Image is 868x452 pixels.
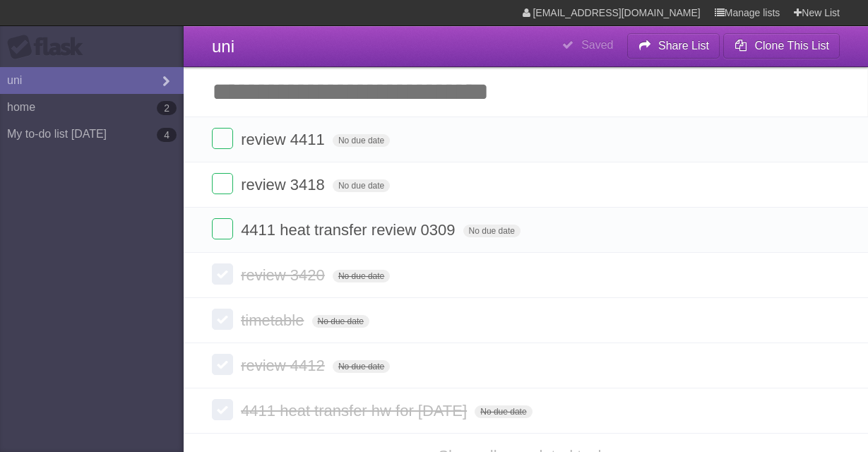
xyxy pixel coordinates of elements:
span: review 3420 [241,266,328,284]
span: No due date [333,179,390,192]
span: No due date [312,315,369,328]
span: No due date [333,134,390,147]
b: Clone This List [754,40,829,52]
div: Flask [7,35,92,60]
span: No due date [463,225,521,237]
b: Share List [658,40,709,52]
button: Share List [627,33,720,59]
label: Done [212,263,233,285]
span: 4411 heat transfer review 0309 [241,221,458,239]
span: review 4411 [241,131,328,148]
label: Done [212,173,233,194]
span: No due date [475,405,532,418]
span: uni [212,37,234,56]
span: No due date [333,270,390,282]
label: Done [212,309,233,330]
label: Done [212,218,233,239]
span: No due date [333,360,390,373]
button: Clone This List [723,33,840,59]
span: timetable [241,311,307,329]
span: 4411 heat transfer hw for [DATE] [241,402,470,420]
label: Done [212,399,233,420]
label: Done [212,354,233,375]
b: 4 [157,128,177,142]
span: review 4412 [241,357,328,374]
b: Saved [581,39,613,51]
label: Done [212,128,233,149]
b: 2 [157,101,177,115]
span: review 3418 [241,176,328,194]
